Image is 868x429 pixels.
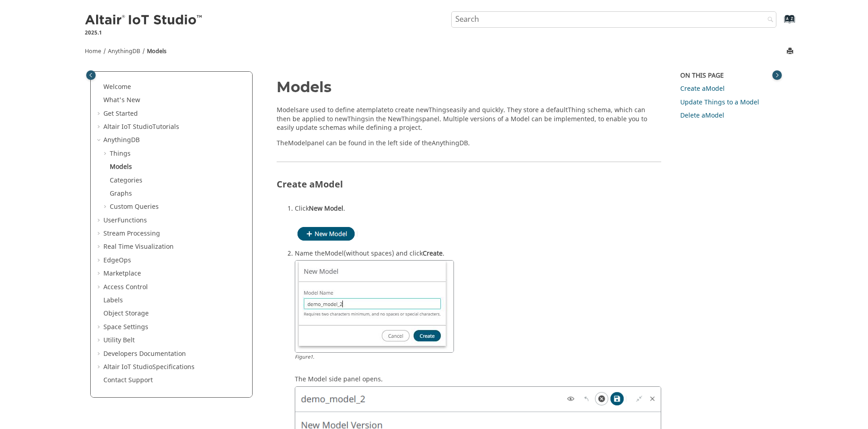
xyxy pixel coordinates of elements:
[103,95,140,105] a: What's New
[103,242,174,251] a: Real Time Visualization
[680,71,778,80] div: On this page
[347,114,368,124] span: Things
[756,11,781,29] button: Search
[315,178,343,191] span: Model
[360,105,387,115] span: template
[103,122,179,132] a: Altair IoT StudioTutorials
[71,39,797,60] nav: Tools
[277,180,661,194] h2: Create a
[432,138,468,148] span: AnythingDB
[96,109,103,118] span: Expand Get Started
[429,105,449,115] span: Things
[96,363,103,372] span: Expand Altair IoT StudioSpecifications
[277,139,661,148] p: The panel can be found in the left side of the .
[277,78,332,96] span: Models
[103,82,131,92] a: Welcome
[110,162,132,172] a: Models
[103,375,153,385] a: Contact Support
[423,249,443,258] span: Create
[103,349,186,359] a: Developers Documentation
[96,123,103,132] span: Expand Altair IoT StudioTutorials
[96,350,103,359] span: Expand Developers Documentation
[451,11,777,28] input: Search query
[110,202,159,212] a: Custom Queries
[103,362,195,372] a: Altair IoT StudioSpecifications
[772,70,782,80] button: Toggle topic table of content
[103,296,123,305] a: Labels
[103,322,148,332] a: Space Settings
[277,106,661,133] p: are used to define a to create new easily and quickly. They store a default , which can then be a...
[103,335,135,345] a: Utility Belt
[325,249,344,258] span: Model
[770,19,790,28] a: Go to index terms page
[401,114,422,124] span: Things
[85,47,101,55] a: Home
[103,282,148,292] a: Access Control
[313,353,314,361] span: .
[103,256,131,265] a: EdgeOps
[680,84,725,94] a: Create aModel
[310,353,313,361] span: 1
[277,105,299,115] span: Models
[288,138,307,148] span: Model
[103,216,147,225] a: UserFunctions
[96,136,103,145] span: Collapse AnythingDB
[96,269,103,278] span: Expand Marketplace
[706,84,725,94] span: Model
[96,229,103,238] span: Expand Stream Processing
[295,260,454,353] img: model_create.png
[147,47,166,55] a: Models
[309,204,343,213] span: New Model
[587,105,611,115] span: schema
[103,362,152,372] span: Altair IoT Studio
[85,29,204,37] p: 2025.1
[295,247,444,258] span: Name the (without spaces) and click .
[96,336,103,345] span: Expand Utility Belt
[568,105,585,115] span: Thing
[117,216,147,225] span: Functions
[103,229,160,238] a: Stream Processing
[110,176,142,185] a: Categories
[96,83,247,385] ul: Table of Contents
[96,242,103,251] span: Expand Real Time Visualization
[96,256,103,265] span: Expand EdgeOps
[102,202,110,212] span: Expand Custom Queries
[86,70,96,80] button: Toggle publishing table of content
[680,111,724,120] a: Delete aModel
[295,224,360,244] img: model_new.png
[96,283,103,292] span: Expand Access Control
[103,135,140,145] a: AnythingDB
[295,353,314,361] span: Figure
[103,109,138,118] a: Get Started
[705,111,724,120] span: Model
[680,98,759,107] a: Update Things to a Model
[102,149,110,158] span: Expand Things
[103,309,149,318] a: Object Storage
[108,47,140,55] a: AnythingDB
[85,13,204,28] img: Altair IoT Studio
[96,323,103,332] span: Expand Space Settings
[96,216,103,225] span: Expand UserFunctions
[295,202,345,213] span: Click .
[103,269,141,278] a: Marketplace
[103,122,152,132] span: Altair IoT Studio
[787,45,795,58] button: Print this page
[110,189,132,198] a: Graphs
[110,149,131,158] a: Things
